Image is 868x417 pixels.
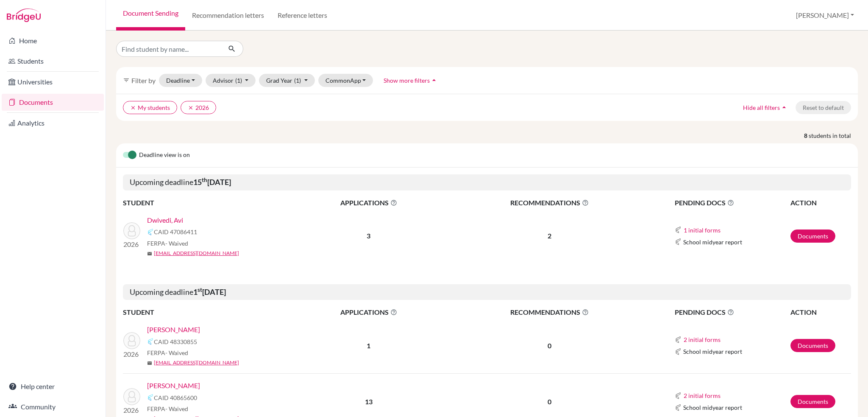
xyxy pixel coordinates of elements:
p: 2026 [123,239,140,249]
th: STUDENT [123,197,292,208]
span: (1) [235,77,242,84]
button: clear2026 [181,101,216,114]
i: filter_list [123,77,130,84]
button: 2 initial forms [683,335,721,344]
span: PENDING DOCS [675,198,790,208]
p: 2 [445,231,654,241]
span: mail [147,251,152,256]
a: Analytics [2,115,104,132]
button: 2 initial forms [683,391,721,400]
span: students in total [809,131,858,140]
img: Sarda, Aryaman [123,388,140,405]
span: Filter by [131,76,156,84]
span: - Waived [165,240,188,247]
h5: Upcoming deadline [123,174,851,190]
span: CAID 47086411 [154,227,197,236]
button: Advisor(1) [206,74,256,87]
a: Documents [2,94,104,111]
p: 0 [445,341,654,351]
button: 1 initial forms [683,225,721,235]
img: Common App logo [675,227,682,233]
span: APPLICATIONS [293,307,445,317]
span: RECOMMENDATIONS [445,198,654,208]
img: Common App logo [147,394,154,401]
i: clear [130,105,136,111]
a: Documents [790,339,835,352]
span: Hide all filters [743,104,780,111]
img: Patel, Dev [123,332,140,349]
img: Bridge-U [7,8,41,22]
span: PENDING DOCS [675,307,790,317]
span: FERPA [147,348,188,357]
img: Common App logo [675,336,682,343]
button: clearMy students [123,101,177,114]
a: Help center [2,378,104,395]
a: Documents [790,395,835,408]
span: - Waived [165,405,188,412]
img: Common App logo [675,404,682,411]
th: STUDENT [123,307,292,318]
a: [EMAIL_ADDRESS][DOMAIN_NAME] [154,249,239,257]
a: Home [2,32,104,49]
img: Common App logo [147,229,154,235]
span: School midyear report [683,238,742,246]
b: 1 [367,341,370,350]
b: 15 [DATE] [193,177,231,187]
img: Common App logo [675,392,682,399]
p: 0 [445,397,654,407]
a: Students [2,53,104,70]
a: [PERSON_NAME] [147,325,200,335]
span: (1) [294,77,301,84]
img: Common App logo [675,238,682,245]
span: School midyear report [683,403,742,412]
input: Find student by name... [116,41,221,57]
i: arrow_drop_up [430,76,438,84]
span: Deadline view is on [139,150,190,160]
span: - Waived [165,349,188,356]
a: Dwivedi, Avi [147,215,183,225]
p: 2026 [123,405,140,415]
img: Common App logo [147,338,154,345]
span: mail [147,361,152,366]
img: Dwivedi, Avi [123,222,140,239]
span: FERPA [147,404,188,413]
th: ACTION [790,197,851,208]
span: FERPA [147,239,188,248]
a: [EMAIL_ADDRESS][DOMAIN_NAME] [154,359,239,367]
th: ACTION [790,307,851,318]
button: Grad Year(1) [259,74,315,87]
p: 2026 [123,349,140,359]
a: Documents [790,229,835,243]
button: Show more filtersarrow_drop_up [376,74,445,87]
img: Common App logo [675,348,682,355]
button: CommonApp [318,74,373,87]
b: 3 [367,232,370,240]
span: APPLICATIONS [293,198,445,208]
h5: Upcoming deadline [123,284,851,300]
strong: 8 [804,131,809,140]
a: Universities [2,73,104,90]
a: Community [2,398,104,415]
a: [PERSON_NAME] [147,381,200,391]
button: [PERSON_NAME] [792,7,858,23]
span: RECOMMENDATIONS [445,307,654,317]
button: Hide all filtersarrow_drop_up [736,101,796,114]
button: Reset to default [796,101,851,114]
span: CAID 48330855 [154,337,197,346]
sup: th [202,176,207,183]
i: clear [188,105,194,111]
sup: st [198,286,202,293]
i: arrow_drop_up [780,103,788,112]
b: 13 [365,397,373,406]
b: 1 [DATE] [193,287,226,297]
span: Show more filters [384,77,430,84]
span: School midyear report [683,347,742,356]
span: CAID 40865600 [154,393,197,402]
button: Deadline [159,74,202,87]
